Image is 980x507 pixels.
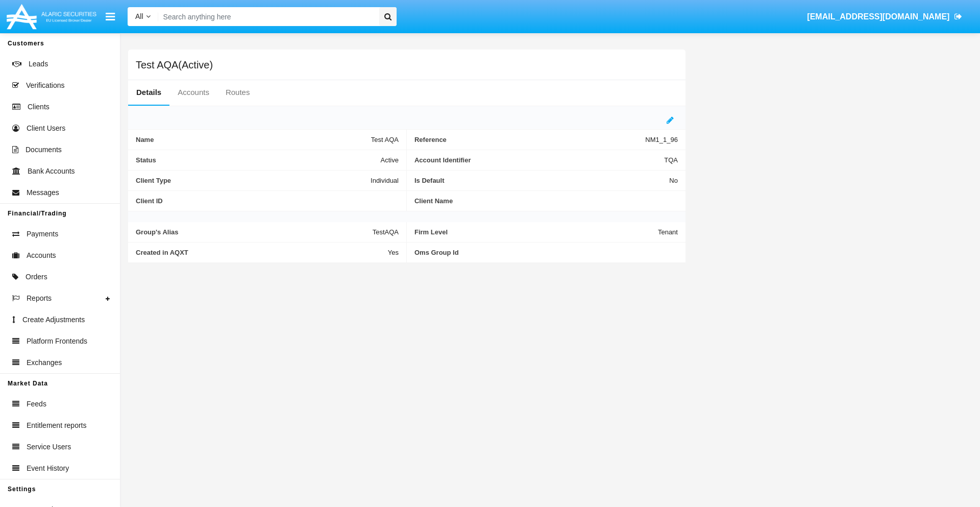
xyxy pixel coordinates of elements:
span: Oms Group Id [414,249,678,256]
span: Reference [414,136,645,143]
span: No [669,177,678,184]
a: Routes [217,80,258,105]
span: Leads [29,59,48,69]
span: Messages [27,187,59,198]
span: Service Users [27,442,71,452]
span: Active [381,156,399,164]
span: All [135,12,143,20]
span: Individual [371,177,399,184]
span: Is Default [414,177,669,184]
span: Client ID [136,197,399,205]
span: Exchanges [27,357,62,368]
span: Account Identifier [414,156,664,164]
a: Details [128,80,169,105]
span: Firm Level [414,228,658,236]
span: Feeds [27,399,46,409]
span: Status [136,156,381,164]
a: Accounts [169,80,217,105]
input: Search [158,7,376,26]
span: NM1_1_96 [645,136,678,143]
span: Group's Alias [136,228,373,236]
span: Verifications [26,80,64,91]
span: Documents [26,144,62,155]
a: [EMAIL_ADDRESS][DOMAIN_NAME] [802,3,967,31]
a: All [128,11,158,22]
span: Clients [28,102,50,112]
span: Reports [27,293,52,304]
span: [EMAIL_ADDRESS][DOMAIN_NAME] [807,12,949,21]
span: Payments [27,229,58,239]
span: Event History [27,463,69,474]
span: Platform Frontends [27,336,87,347]
span: Name [136,136,371,143]
img: Logo image [5,2,98,32]
span: Client Type [136,177,371,184]
h5: Test AQA(Active) [136,61,213,69]
span: Create Adjustments [22,315,85,325]
span: Bank Accounts [28,166,75,177]
span: Client Users [27,123,65,134]
span: Accounts [27,250,56,261]
span: Tenant [658,228,678,236]
span: Yes [388,249,399,256]
span: Created in AQXT [136,249,388,256]
span: Entitlement reports [27,420,87,431]
span: TestAQA [373,228,399,236]
span: Test AQA [371,136,399,143]
span: Orders [26,272,47,282]
span: TQA [664,156,678,164]
span: Client Name [414,197,678,205]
